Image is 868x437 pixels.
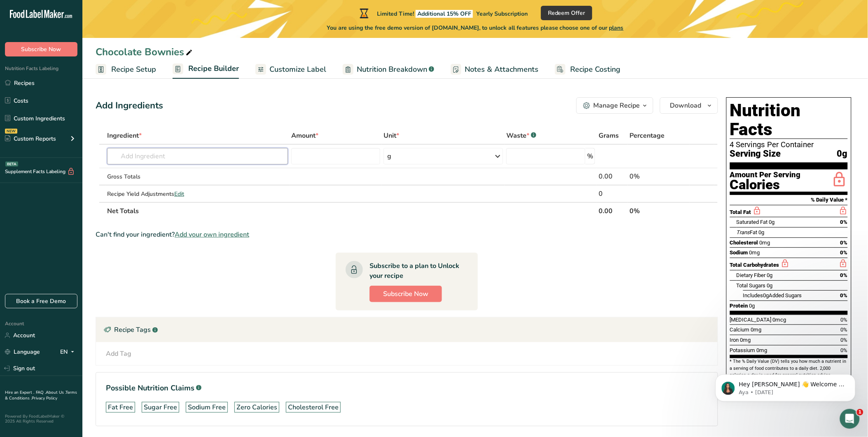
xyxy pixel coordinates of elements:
[506,131,536,141] div: Waste
[175,230,249,240] span: Add your own ingredient
[740,337,751,343] span: 0mg
[5,390,34,395] a: Hire an Expert .
[757,347,767,353] span: 0mg
[730,240,758,246] span: Cholesterol
[108,402,133,412] div: Fat Free
[5,162,18,167] div: BETA
[5,129,17,134] div: NEW
[384,131,399,141] span: Unit
[370,261,461,281] div: Subscribe to a plan to Unlock your recipe
[96,230,718,240] div: Can't find your ingredient?
[5,345,40,359] a: Language
[383,289,428,299] span: Subscribe Now
[387,151,391,161] div: g
[599,172,626,181] div: 0.00
[107,190,288,198] div: Recipe Yield Adjustments
[730,249,748,256] span: Sodium
[288,402,339,412] div: Cholesterol Free
[609,24,624,32] span: plans
[730,262,779,268] span: Total Carbohydrates
[670,101,702,110] span: Download
[759,229,765,235] span: 0g
[327,23,624,32] span: You are using the free demo version of [DOMAIN_NAME], to unlock all features please choose one of...
[730,317,772,323] span: [MEDICAL_DATA]
[173,59,239,79] a: Recipe Builder
[840,272,848,278] span: 0%
[840,249,848,256] span: 0%
[773,317,786,323] span: 0mcg
[21,45,61,54] span: Subscribe Now
[357,64,427,75] span: Nutrition Breakdown
[370,286,442,302] button: Subscribe Now
[730,327,750,333] span: Calcium
[476,10,528,18] span: Yearly Subscription
[629,131,664,141] span: Percentage
[749,249,760,256] span: 0mg
[144,402,177,412] div: Sugar Free
[541,6,592,20] button: Redeem Offer
[106,383,708,394] h1: Possible Nutrition Claims
[46,390,66,395] a: About Us .
[841,327,848,333] span: 0%
[737,272,766,278] span: Dietary Fiber
[841,317,848,323] span: 0%
[737,219,768,225] span: Saturated Fat
[36,390,46,395] a: FAQ .
[730,209,751,215] span: Total Fat
[96,317,718,342] div: Recipe Tags
[730,101,848,139] h1: Nutrition Facts
[730,179,801,191] div: Calories
[730,195,848,205] section: % Daily Value *
[737,282,766,289] span: Total Sugars
[416,10,473,18] span: Additional 15% OFF
[837,149,848,159] span: 0g
[96,99,163,113] div: Add Ingredients
[343,60,434,79] a: Nutrition Breakdown
[96,45,194,59] div: Chocolate Bownies
[5,294,77,308] a: Book a Free Demo
[571,64,621,75] span: Recipe Costing
[5,390,77,401] a: Terms & Conditions .
[107,131,142,141] span: Ingredient
[599,189,626,199] div: 0
[576,97,653,114] button: Manage Recipe
[5,134,56,143] div: Custom Reports
[749,303,755,309] span: 0g
[841,337,848,343] span: 0%
[5,414,77,424] div: Powered By FoodLabelMaker © 2025 All Rights Reserved
[597,202,628,219] th: 0.00
[548,9,585,17] span: Redeem Offer
[760,240,770,246] span: 0mg
[255,60,326,79] a: Customize Label
[629,172,688,181] div: 0%
[96,60,156,79] a: Recipe Setup
[730,171,801,179] div: Amount Per Serving
[763,292,769,298] span: 0g
[751,327,762,333] span: 0mg
[106,349,131,359] div: Add Tag
[107,148,288,164] input: Add Ingredient
[767,272,773,278] span: 0g
[730,141,848,149] div: 4 Servings Per Container
[743,292,802,298] span: Includes Added Sugars
[857,409,863,416] span: 1
[269,64,326,75] span: Customize Label
[60,347,77,357] div: EN
[32,395,57,401] a: Privacy Policy
[737,229,750,235] i: Trans
[660,97,718,114] button: Download
[841,347,848,353] span: 0%
[730,337,739,343] span: Iron
[628,202,690,219] th: 0%
[730,149,781,159] span: Serving Size
[291,131,318,141] span: Amount
[107,172,288,181] div: Gross Totals
[188,402,226,412] div: Sodium Free
[599,131,619,141] span: Grams
[840,409,860,429] iframe: Intercom live chat
[737,229,758,235] span: Fat
[465,64,538,75] span: Notes & Attachments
